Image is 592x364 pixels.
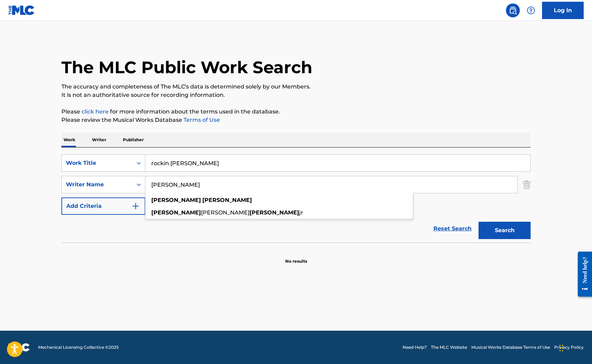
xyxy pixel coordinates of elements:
strong: [PERSON_NAME] [151,209,201,216]
a: Privacy Policy [554,344,584,350]
div: Help [524,3,538,17]
p: Writer [90,133,108,147]
div: Writer Name [66,180,128,189]
a: Terms of Use [182,117,220,123]
p: Work [61,133,77,147]
img: search [509,6,517,15]
img: Delete Criterion [523,176,531,193]
button: Search [479,222,531,239]
p: The accuracy and completeness of The MLC's data is determined solely by our Members. [61,83,531,91]
a: click here [82,108,109,115]
a: Public Search [506,3,520,17]
a: Reset Search [430,221,475,236]
button: Add Criteria [61,197,145,215]
span: [PERSON_NAME] [201,209,250,216]
span: jr [299,209,303,216]
strong: [PERSON_NAME] [202,197,252,203]
p: Please review the Musical Works Database [61,116,531,124]
p: It is not an authoritative source for recording information. [61,91,531,99]
strong: [PERSON_NAME] [151,197,201,203]
iframe: Resource Center [573,246,592,302]
a: The MLC Website [431,344,467,350]
form: Search Form [61,154,531,243]
img: logo [8,343,30,352]
a: Log In [542,2,584,19]
p: No results [285,250,307,264]
iframe: Chat Widget [557,331,592,364]
div: Work Title [66,159,128,167]
a: Musical Works Database Terms of Use [471,344,550,350]
a: Need Help? [403,344,427,350]
img: help [527,6,535,15]
img: 9d2ae6d4665cec9f34b9.svg [132,202,140,210]
h1: The MLC Public Work Search [61,57,312,78]
span: Mechanical Licensing Collective © 2025 [38,344,119,350]
p: Please for more information about the terms used in the database. [61,108,531,116]
div: Drag [559,338,564,358]
strong: [PERSON_NAME] [250,209,299,216]
img: MLC Logo [8,5,35,15]
p: Publisher [121,133,146,147]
